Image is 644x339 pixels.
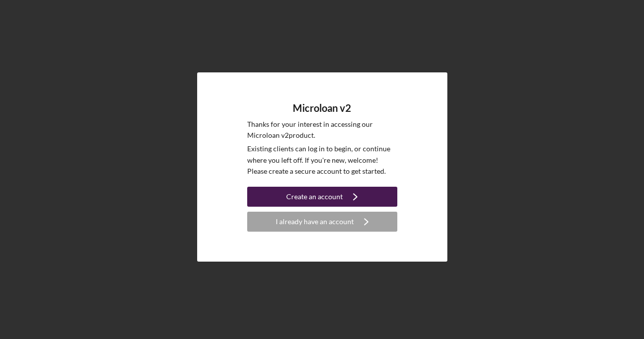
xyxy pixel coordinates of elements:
p: Thanks for your interest in accessing our Microloan v2 product. [247,119,397,141]
div: Create an account [286,187,343,207]
a: Create an account [247,187,397,209]
button: Create an account [247,187,397,207]
h4: Microloan v2 [293,102,351,114]
button: I already have an account [247,212,397,232]
p: Existing clients can log in to begin, or continue where you left off. If you're new, welcome! Ple... [247,143,397,177]
div: I already have an account [276,212,354,232]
